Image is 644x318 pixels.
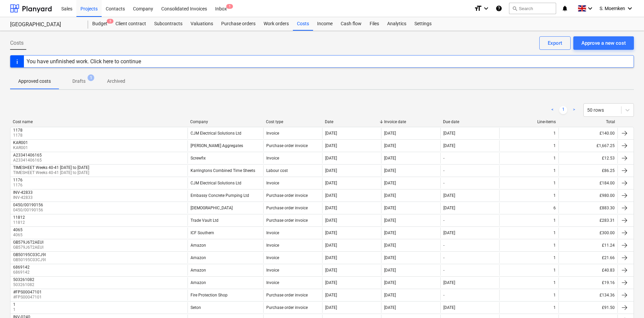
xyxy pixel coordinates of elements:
div: [DATE] [384,243,396,248]
div: [DATE] [443,280,455,285]
p: 4065 [13,232,24,238]
div: Budget [88,17,111,31]
p: Archived [107,78,125,85]
div: Income [313,17,337,31]
div: Purchase order invoice [266,206,308,210]
a: Valuations [187,17,217,31]
div: [DATE] [325,131,337,136]
div: Files [366,17,383,31]
p: A23341406165 [13,157,43,163]
div: 1 [553,131,556,136]
div: £19.16 [558,277,617,288]
div: [DATE] [443,231,455,235]
div: 1 [553,181,556,185]
div: Export [548,39,562,47]
div: Karringtons Combined Time Sheets [191,168,255,173]
div: [DATE] [384,193,396,198]
div: Approve a new cost [581,39,626,47]
div: [DATE] [443,193,455,198]
a: Previous page [548,106,556,114]
a: Next page [570,106,578,114]
div: Cash flow [337,17,366,31]
a: Settings [410,17,436,31]
div: £12.53 [558,153,617,164]
div: Purchase order invoice [266,193,308,198]
p: Approved costs [18,78,51,85]
div: 1176 [13,178,23,182]
div: [DEMOGRAPHIC_DATA] [191,206,233,210]
a: Costs [293,17,313,31]
div: [DATE] [384,131,396,136]
p: #FPS00047101 [13,294,43,300]
button: Export [539,36,571,50]
div: Invoice [266,268,279,273]
div: [DATE] [325,143,337,148]
div: Labour cost [266,168,288,173]
div: 1 [13,302,15,307]
i: keyboard_arrow_down [586,4,594,12]
div: Seton [191,305,201,310]
span: S. Moemken [600,6,625,11]
button: Approve a new cost [573,36,634,50]
div: - [443,156,444,161]
div: Purchase order invoice [266,143,308,148]
p: 1176 [13,182,24,188]
div: TIMESHEET Weeks 40-41 [DATE] to [DATE] [13,165,89,170]
div: Invoice date [384,119,438,124]
div: [DATE] [325,168,337,173]
div: £283.31 [558,215,617,226]
div: [DATE] [384,168,396,173]
p: GB579J6T2AEUI [13,245,45,250]
div: Purchase order invoice [266,305,308,310]
div: - [443,218,444,223]
div: [GEOGRAPHIC_DATA] [10,21,80,28]
div: Chat Widget [610,286,644,318]
div: Amazon [191,268,206,273]
div: ICF Southern [191,231,214,235]
div: [DATE] [325,255,337,260]
div: [DATE] [325,156,337,161]
div: 1178 [13,128,23,133]
div: Purchase order invoice [266,293,308,297]
div: £40.83 [558,265,617,276]
div: Total [561,119,615,124]
a: Analytics [383,17,410,31]
div: [DATE] [384,293,396,297]
div: Invoice [266,156,279,161]
div: 1 [553,231,556,235]
div: - [443,293,444,297]
div: Invoice [266,131,279,136]
div: 1 [553,305,556,310]
div: 1 [553,293,556,297]
div: Line-items [502,119,556,124]
div: £86.25 [558,165,617,176]
div: Screwfix [191,156,206,161]
div: Invoice [266,255,279,260]
a: Purchase orders [217,17,260,31]
div: 1 [553,143,556,148]
div: 6869142 [13,265,30,270]
div: Amazon [191,243,206,248]
p: 11812 [13,220,26,225]
div: [DATE] [443,131,455,136]
div: A23341406165 [13,153,42,157]
div: You have unfinished work. Click here to continue [27,58,141,65]
i: keyboard_arrow_down [626,4,634,12]
div: £11.24 [558,240,617,251]
div: £883.30 [558,203,617,213]
div: - [443,181,444,185]
div: [DATE] [384,280,396,285]
div: Cost name [13,119,185,124]
div: 0450/00190156 [13,203,43,207]
div: Invoice [266,280,279,285]
a: Budget5 [88,17,111,31]
span: search [512,6,517,11]
a: Page 1 is your current page [559,106,567,114]
i: Knowledge base [496,4,502,12]
div: [DATE] [384,156,396,161]
div: £300.00 [558,227,617,238]
div: [DATE] [384,305,396,310]
p: 503261082 [13,282,36,288]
